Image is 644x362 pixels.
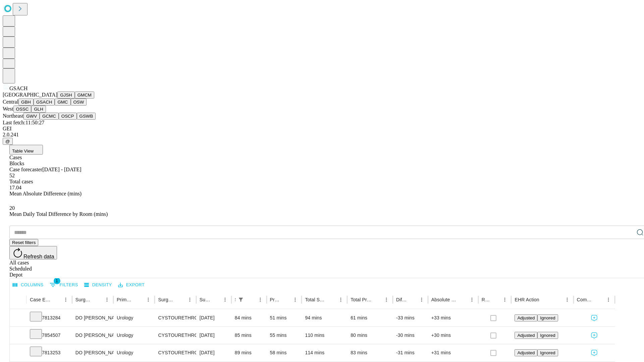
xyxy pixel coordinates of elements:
button: GBH [18,99,34,106]
div: Urology [117,327,151,344]
button: Table View [9,145,43,155]
span: 20 [9,205,15,211]
div: 84 mins [235,309,263,326]
button: Sort [408,295,417,304]
button: Menu [417,295,426,304]
div: 58 mins [270,344,299,361]
div: DO [PERSON_NAME] [75,344,110,361]
div: CYSTOURETHROSCOPY [MEDICAL_DATA] WITH [MEDICAL_DATA] AND [MEDICAL_DATA] INSERTION [158,309,193,326]
button: Sort [458,295,467,304]
button: Ignored [537,314,558,321]
span: Ignored [540,350,555,355]
div: Resolved in EHR [482,297,490,302]
div: Urology [117,309,151,326]
div: Total Scheduled Duration [305,297,326,302]
button: OSSC [13,106,32,113]
div: Scheduled In Room Duration [235,297,235,302]
div: 55 mins [270,327,299,344]
div: Surgery Name [158,297,175,302]
button: Menu [336,295,345,304]
button: Show filters [236,295,246,304]
div: -33 mins [396,309,425,326]
button: Show filters [48,280,80,290]
div: GEI [3,126,641,132]
button: Menu [500,295,509,304]
div: 89 mins [235,344,263,361]
div: Total Predicted Duration [351,297,372,302]
div: +33 mins [431,309,475,326]
button: Refresh data [9,246,57,259]
button: Menu [61,295,70,304]
span: @ [5,139,10,144]
div: CYSTOURETHROSCOPY [MEDICAL_DATA] WITH [MEDICAL_DATA] AND [MEDICAL_DATA] INSERTION [158,327,193,344]
span: Ignored [540,333,555,338]
div: 7813253 [30,344,69,361]
button: Menu [382,295,391,304]
button: Sort [327,295,336,304]
div: Case Epic Id [30,297,51,302]
div: 80 mins [351,327,389,344]
div: -31 mins [396,344,425,361]
div: Predicted In Room Duration [270,297,281,302]
div: 51 mins [270,309,299,326]
button: Adjusted [515,314,537,321]
div: DO [PERSON_NAME] [75,327,110,344]
div: 2.0.241 [3,132,641,138]
button: Menu [604,295,613,304]
span: Northeast [3,113,23,119]
div: DO [PERSON_NAME] [75,309,110,326]
div: 7813284 [30,309,69,326]
button: Menu [185,295,195,304]
div: Urology [117,344,151,361]
span: West [3,106,13,112]
span: Adjusted [517,333,535,338]
span: 17.04 [9,185,21,190]
button: Sort [134,295,144,304]
div: 94 mins [305,309,344,326]
button: Menu [467,295,477,304]
div: Surgeon Name [75,297,92,302]
button: Sort [594,295,604,304]
span: [GEOGRAPHIC_DATA] [3,92,57,98]
span: 52 [9,173,15,178]
button: Export [116,280,146,290]
button: GSACH [34,99,55,106]
button: Expand [13,347,23,359]
span: Adjusted [517,315,535,320]
div: CYSTOURETHROSCOPY [MEDICAL_DATA] WITH [MEDICAL_DATA] AND [MEDICAL_DATA] INSERTION [158,344,193,361]
button: GJSH [57,92,75,99]
button: Sort [540,295,549,304]
span: Total cases [9,179,33,184]
div: [DATE] [200,309,228,326]
div: +30 mins [431,327,475,344]
div: +31 mins [431,344,475,361]
button: Sort [491,295,500,304]
button: GSWB [77,113,96,120]
span: Case forecaster [9,167,42,172]
button: Menu [256,295,265,304]
div: 61 mins [351,309,389,326]
div: 114 mins [305,344,344,361]
span: Table View [12,148,34,154]
button: GCMC [40,113,59,120]
span: Last fetch: 11:50:27 [3,120,44,125]
button: Menu [144,295,153,304]
button: GMCM [75,92,94,99]
button: @ [3,138,13,145]
span: Refresh data [23,254,54,259]
div: [DATE] [200,344,228,361]
div: -30 mins [396,327,425,344]
button: Adjusted [515,332,537,339]
div: Primary Service [117,297,133,302]
button: Expand [13,312,23,324]
button: Sort [372,295,382,304]
div: 110 mins [305,327,344,344]
div: Comments [577,297,594,302]
button: Sort [211,295,220,304]
button: Reset filters [9,239,38,246]
button: GMC [55,99,70,106]
span: GSACH [9,85,28,91]
button: GWV [23,113,40,120]
button: Menu [290,295,300,304]
button: OSCP [59,113,77,120]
